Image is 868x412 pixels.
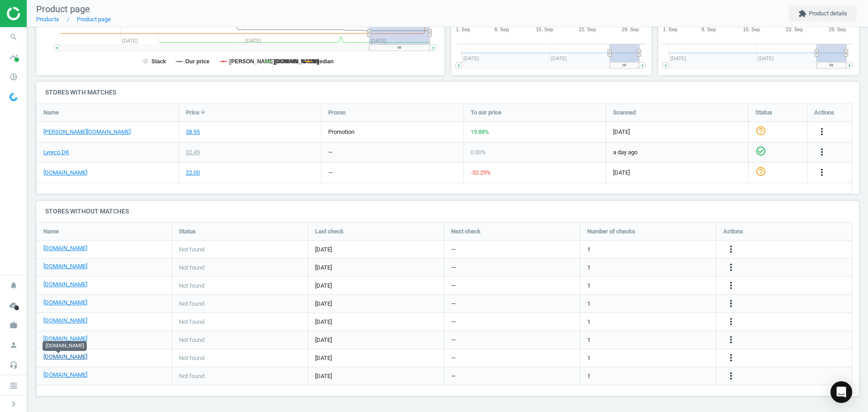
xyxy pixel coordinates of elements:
[536,27,553,32] tspan: 15. Sep
[151,58,166,65] tspan: Stack
[328,109,345,117] span: Promo
[587,246,590,254] span: 1
[451,300,456,308] span: —
[726,370,736,381] i: more_vert
[726,244,736,255] i: more_vert
[2,398,25,410] button: chevron_right
[315,372,437,380] span: [DATE]
[755,109,772,117] span: Status
[43,280,87,289] a: [DOMAIN_NAME]
[315,264,437,272] span: [DATE]
[229,58,319,65] tspan: [PERSON_NAME][DOMAIN_NAME]
[451,246,456,254] span: —
[315,318,437,326] span: [DATE]
[43,109,59,117] span: Name
[36,16,59,23] a: Products
[179,336,204,344] span: Not found
[451,354,456,362] span: —
[587,372,590,380] span: 1
[451,372,456,380] span: —
[43,262,87,270] a: [DOMAIN_NAME]
[5,356,22,374] i: headset_mic
[816,147,827,157] i: more_vert
[315,282,437,290] span: [DATE]
[816,126,827,137] i: more_vert
[613,109,636,117] span: Scanned
[830,381,852,403] div: Open Intercom Messenger
[587,282,590,290] span: 1
[743,27,760,32] tspan: 15. Sep
[5,277,22,294] i: notifications
[43,227,59,236] span: Name
[579,27,596,32] tspan: 22. Sep
[43,353,87,361] a: [DOMAIN_NAME]
[471,128,489,135] span: 19.88 %
[451,227,481,236] span: Next check
[816,126,827,138] button: more_vert
[315,246,437,254] span: [DATE]
[456,27,470,32] tspan: 1. Sep
[816,167,827,179] button: more_vert
[613,148,741,156] span: a day ago
[43,317,87,325] a: [DOMAIN_NAME]
[43,244,87,252] a: [DOMAIN_NAME]
[663,27,678,32] tspan: 1. Sep
[726,352,736,363] i: more_vert
[798,9,807,18] i: extension
[726,244,736,256] button: more_vert
[587,227,635,236] span: Number of checks
[829,27,846,32] tspan: 29. Sep
[587,300,590,308] span: 1
[755,166,766,177] i: help_outline
[726,316,736,328] button: more_vert
[613,128,741,136] span: [DATE]
[789,5,857,22] button: extensionProduct details
[5,317,22,334] i: work
[199,108,207,115] i: arrow_downward
[179,264,204,272] span: Not found
[328,148,333,156] div: —
[36,4,90,14] span: Product page
[43,148,69,156] a: Lyreco DK
[451,282,456,290] span: —
[755,125,766,136] i: help_outline
[726,352,736,364] button: more_vert
[814,109,834,117] span: Actions
[702,27,716,32] tspan: 8. Sep
[9,93,18,101] img: wGWNvw8QSZomAAAAABJRU5ErkJggg==
[494,27,509,32] tspan: 8. Sep
[726,280,736,291] i: more_vert
[186,109,199,117] span: Price
[274,58,319,65] tspan: [DOMAIN_NAME]
[451,264,456,272] span: —
[755,146,766,156] i: check_circle_outline
[451,318,456,326] span: —
[5,28,22,46] i: search
[587,318,590,326] span: 1
[816,147,827,158] button: more_vert
[315,227,344,236] span: Last check
[186,148,200,156] div: 32.49
[471,109,501,117] span: To our price
[315,300,437,308] span: [DATE]
[726,316,736,327] i: more_vert
[43,335,87,343] a: [DOMAIN_NAME]
[471,149,486,156] span: 0.00 %
[8,398,19,409] i: chevron_right
[587,354,590,362] span: 1
[36,82,859,103] h4: Stores with matches
[179,300,204,308] span: Not found
[451,336,456,344] span: —
[723,227,743,236] span: Actions
[43,298,87,307] a: [DOMAIN_NAME]
[328,128,354,135] span: promotion
[471,169,491,176] span: -32.29 %
[5,48,22,66] i: timeline
[726,298,736,309] i: more_vert
[726,280,736,292] button: more_vert
[315,354,437,362] span: [DATE]
[816,167,827,178] i: more_vert
[587,264,590,272] span: 1
[77,16,111,23] a: Product page
[613,169,741,177] span: [DATE]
